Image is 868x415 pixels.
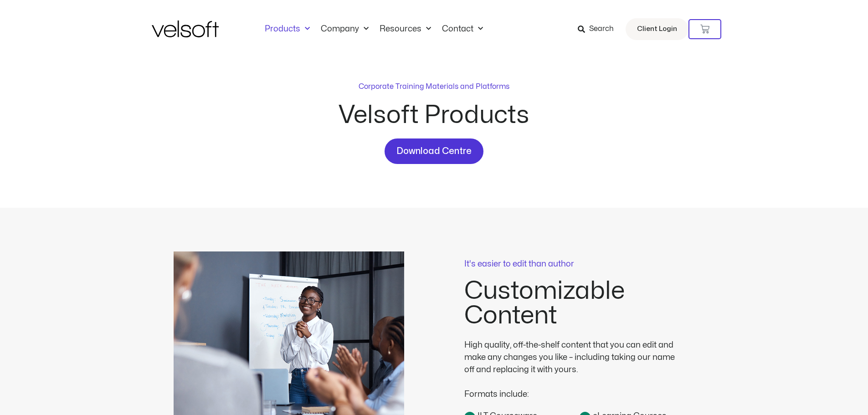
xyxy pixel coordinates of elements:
h2: Customizable Content [464,279,695,328]
nav: Menu [259,24,488,34]
span: Download Centre [396,144,472,159]
a: Download Centre [385,138,483,164]
span: Search [589,23,614,35]
div: High quality, off-the-shelf content that you can edit and make any changes you like – including t... [464,339,683,376]
p: It's easier to edit than author [464,260,695,268]
p: Corporate Training Materials and Platforms [359,81,509,92]
a: ProductsMenu Toggle [259,24,315,34]
h2: Velsoft Products [270,103,598,128]
div: Formats include: [464,376,683,400]
img: Velsoft Training Materials [152,20,219,37]
a: CompanyMenu Toggle [315,24,374,34]
a: ResourcesMenu Toggle [374,24,437,34]
span: Client Login [637,23,677,35]
a: Client Login [626,18,688,40]
a: ContactMenu Toggle [437,24,488,34]
a: Search [578,21,620,37]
